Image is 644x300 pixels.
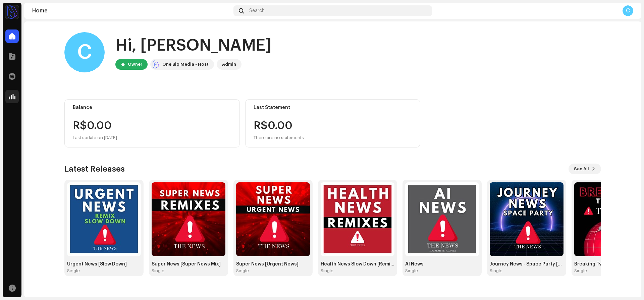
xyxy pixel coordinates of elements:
div: C [64,32,105,72]
div: Single [67,268,80,274]
div: C [623,5,633,16]
div: One Big Media - Host [162,60,209,68]
img: 6dff3e35-1671-4f23-b034-0fe5552d7b2b [490,182,563,256]
span: Search [249,8,265,13]
div: Single [236,268,249,274]
div: Super News [Urgent News] [236,261,310,267]
h3: Latest Releases [64,164,125,174]
span: See All [574,162,589,176]
div: Single [574,268,587,274]
img: ce4e560b-23df-4d68-b921-bfd124a3482a [236,182,310,256]
div: Admin [222,60,236,68]
div: Single [321,268,333,274]
img: 00c66af2-4a2c-4476-ab94-17e6bf2c37b5 [152,182,225,256]
div: Single [152,268,164,274]
div: Owner [128,60,142,68]
div: Single [490,268,502,274]
div: Home [32,8,231,13]
re-o-card-value: Balance [64,99,240,147]
img: b1d5351a-c09a-4c72-a95e-d2511d2bd110 [67,182,141,256]
div: Last Statement [254,105,412,110]
div: Urgent News [Slow Down] [67,261,141,267]
div: There are no statements [254,134,304,142]
div: Single [405,268,418,274]
div: Health News Slow Down [Remix] [321,261,394,267]
img: e896f2d8-8c36-47cc-aafe-ad1a0a91950b [321,182,394,256]
div: Last update on [DATE] [73,134,231,142]
button: See All [569,164,601,174]
img: c7b70125-f8a0-4170-a70e-7304682b98ae [405,182,479,256]
div: Journey News - Space Party [Remix] [490,261,563,267]
img: e5bc8556-b407-468f-b79f-f97bf8540664 [152,60,160,68]
div: Balance [73,105,231,110]
div: AI News [405,261,479,267]
re-o-card-value: Last Statement [245,99,421,147]
img: e5bc8556-b407-468f-b79f-f97bf8540664 [5,5,19,19]
div: Super News [Super News Mix] [152,261,225,267]
div: Hi, [PERSON_NAME] [115,35,272,56]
